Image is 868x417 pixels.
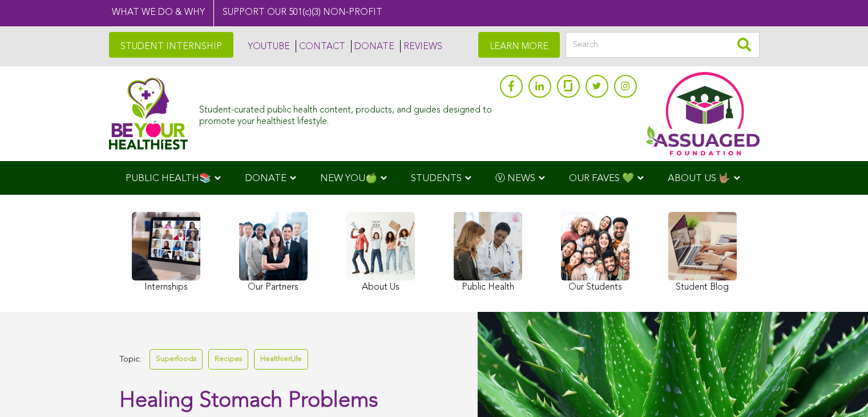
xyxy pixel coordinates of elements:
span: DONATE [245,174,286,183]
a: CONTACT [296,40,345,53]
span: NEW YOU🍏 [320,174,377,183]
div: Navigation Menu [109,161,760,195]
div: Student-curated public health content, products, and guides designed to promote your healthiest l... [199,99,494,127]
a: LEARN MORE [478,32,560,58]
span: OUR FAVES 💚 [569,174,634,183]
input: Search [566,32,760,58]
a: Recipes [208,349,248,369]
span: PUBLIC HEALTH📚 [126,174,211,183]
a: Superfoods [150,349,203,369]
span: Ⓥ NEWS [495,174,535,183]
a: YOUTUBE [245,40,290,53]
span: STUDENTS [411,174,462,183]
span: ABOUT US 🤟🏽 [668,174,730,183]
iframe: Chat Widget [811,362,868,417]
a: HealthierLife [254,349,308,369]
a: REVIEWS [400,40,442,53]
img: Assuaged [109,77,188,150]
img: Assuaged App [645,72,760,155]
span: Topic: [119,352,141,367]
a: DONATE [351,40,394,53]
img: glassdoor [564,80,572,91]
a: STUDENT INTERNSHIP [109,32,233,58]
